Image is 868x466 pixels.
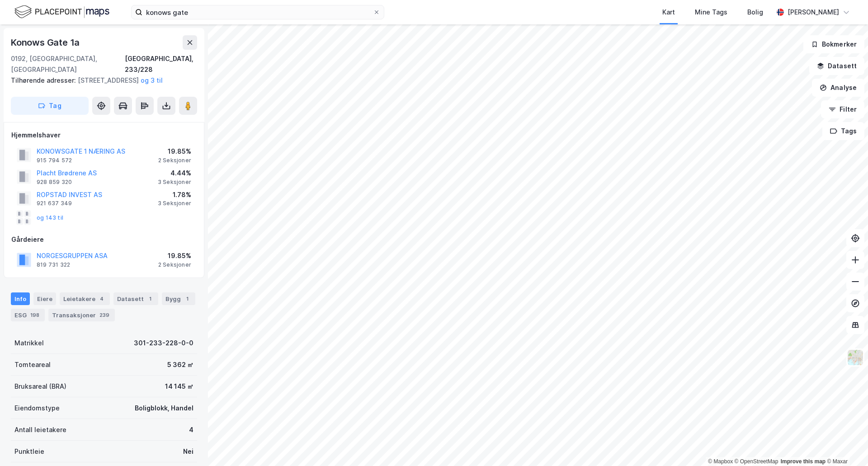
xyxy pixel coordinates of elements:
[14,381,66,392] div: Bruksareal (BRA)
[183,446,193,457] div: Nei
[788,7,839,18] div: [PERSON_NAME]
[847,349,864,366] img: Z
[14,446,44,457] div: Punktleie
[60,292,110,305] div: Leietakere
[695,7,727,18] div: Mine Tags
[11,309,45,321] div: ESG
[11,76,78,84] span: Tilhørende adresser:
[11,234,197,245] div: Gårdeiere
[809,57,864,75] button: Datasett
[821,100,864,118] button: Filter
[14,403,60,414] div: Eiendomstype
[14,424,66,435] div: Antall leietakere
[135,403,193,414] div: Boligblokk, Handel
[37,157,72,164] div: 915 794 572
[14,4,109,20] img: logo.f888ab2527a4732fd821a326f86c7f29.svg
[33,292,56,305] div: Eiere
[158,200,191,207] div: 3 Seksjoner
[113,292,158,305] div: Datasett
[11,130,197,141] div: Hjemmelshaver
[803,35,864,53] button: Bokmerker
[134,338,193,348] div: 301-233-228-0-0
[125,53,197,75] div: [GEOGRAPHIC_DATA], 233/228
[708,458,733,465] a: Mapbox
[165,381,193,392] div: 14 145 ㎡
[735,458,778,465] a: OpenStreetMap
[158,261,191,268] div: 2 Seksjoner
[158,168,191,179] div: 4.44%
[11,35,81,50] div: Konows Gate 1a
[98,311,111,320] div: 239
[158,146,191,157] div: 19.85%
[747,7,763,18] div: Bolig
[142,5,373,19] input: Søk på adresse, matrikkel, gårdeiere, leietakere eller personer
[11,292,30,305] div: Info
[14,338,44,348] div: Matrikkel
[97,294,106,303] div: 4
[37,200,72,207] div: 921 637 349
[822,122,864,140] button: Tags
[662,7,675,18] div: Kart
[781,458,826,465] a: Improve this map
[812,79,864,97] button: Analyse
[146,294,155,303] div: 1
[11,75,190,86] div: [STREET_ADDRESS]
[183,294,192,303] div: 1
[158,179,191,186] div: 3 Seksjoner
[28,311,41,320] div: 198
[158,189,191,200] div: 1.78%
[823,423,868,466] iframe: Chat Widget
[158,250,191,261] div: 19.85%
[14,359,51,370] div: Tomteareal
[158,157,191,164] div: 2 Seksjoner
[37,261,70,268] div: 819 731 322
[48,309,115,321] div: Transaksjoner
[37,179,72,186] div: 928 859 320
[167,359,193,370] div: 5 362 ㎡
[11,97,89,115] button: Tag
[189,424,193,435] div: 4
[162,292,195,305] div: Bygg
[11,53,125,75] div: 0192, [GEOGRAPHIC_DATA], [GEOGRAPHIC_DATA]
